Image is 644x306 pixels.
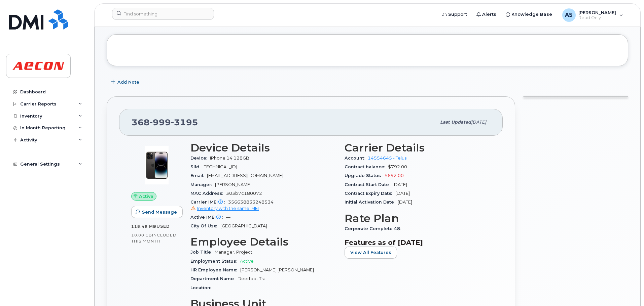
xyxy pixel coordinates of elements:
[190,267,240,272] span: HR Employee Name
[238,276,267,281] span: Deerfoot Trail
[398,200,412,205] span: [DATE]
[226,191,262,196] span: 303b7c180072
[482,11,496,18] span: Alerts
[472,8,501,21] a: Alerts
[240,259,254,264] span: Active
[112,8,214,20] input: Find something...
[171,117,198,127] span: 3195
[511,11,552,18] span: Knowledge Base
[203,164,237,169] span: [TECHNICAL_ID]
[395,191,410,196] span: [DATE]
[190,276,238,281] span: Department Name
[385,173,404,178] span: $692.00
[558,8,628,22] div: Adam Singleton
[240,267,314,272] span: [PERSON_NAME] [PERSON_NAME]
[142,209,177,215] span: Send Message
[190,182,215,187] span: Manager
[388,164,407,169] span: $792.00
[345,142,491,154] h3: Carrier Details
[578,10,616,15] span: [PERSON_NAME]
[220,223,267,228] span: [GEOGRAPHIC_DATA]
[190,200,228,205] span: Carrier IMEI
[131,232,177,244] span: included this month
[565,11,573,19] span: AS
[350,249,391,256] span: View All Features
[190,191,226,196] span: MAC Address
[190,215,226,220] span: Active IMEI
[139,193,153,200] span: Active
[345,226,404,231] span: Corporate Complete 48
[345,247,397,259] button: View All Features
[368,156,406,161] a: 14554645 - Telus
[190,164,203,169] span: SIM
[207,173,283,178] span: [EMAIL_ADDRESS][DOMAIN_NAME]
[215,182,251,187] span: [PERSON_NAME]
[226,215,230,220] span: —
[131,233,152,237] span: 10.00 GB
[190,250,215,255] span: Job Title
[345,238,491,247] h3: Features as of [DATE]
[107,76,145,88] button: Add Note
[190,200,336,212] span: 356638833248534
[190,259,240,264] span: Employment Status
[190,223,220,228] span: City Of Use
[197,206,259,211] span: Inventory with the same IMEI
[448,11,467,18] span: Support
[132,117,198,127] span: 368
[578,15,616,20] span: Read Only
[471,120,486,125] span: [DATE]
[190,285,214,290] span: Location
[345,191,395,196] span: Contract Expiry Date
[156,224,170,229] span: used
[190,173,207,178] span: Email
[345,156,368,161] span: Account
[210,156,249,161] span: iPhone 14 128GB
[117,79,139,85] span: Add Note
[190,206,259,211] a: Inventory with the same IMEI
[215,250,252,255] span: Manager, Project
[440,120,471,125] span: Last updated
[345,173,385,178] span: Upgrade Status
[345,182,393,187] span: Contract Start Date
[131,224,156,229] span: 118.49 MB
[438,8,472,21] a: Support
[345,212,491,224] h3: Rate Plan
[190,142,336,154] h3: Device Details
[345,200,398,205] span: Initial Activation Date
[131,206,183,218] button: Send Message
[137,145,177,185] img: image20231002-3703462-njx0qo.jpeg
[345,164,388,169] span: Contract balance
[393,182,407,187] span: [DATE]
[190,236,336,248] h3: Employee Details
[190,156,210,161] span: Device
[150,117,171,127] span: 999
[501,8,557,21] a: Knowledge Base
